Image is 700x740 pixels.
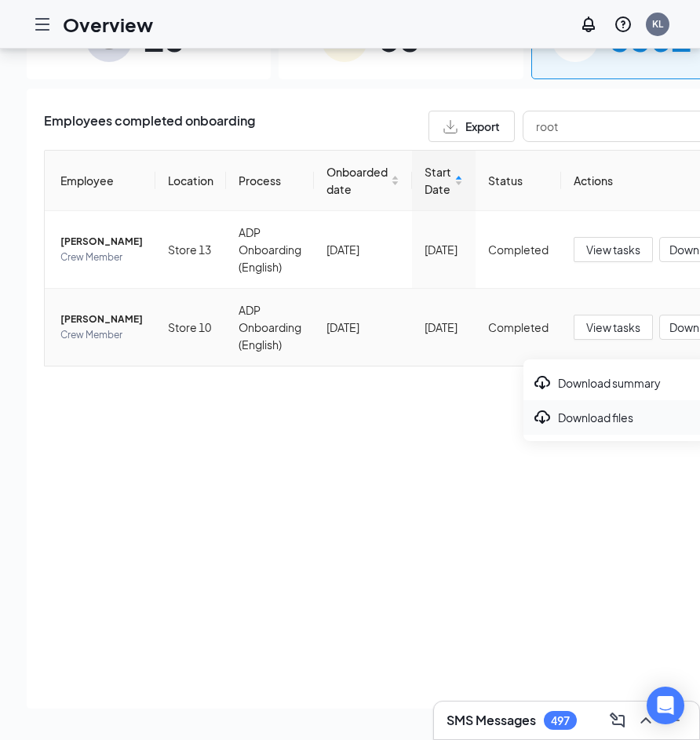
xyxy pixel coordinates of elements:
[428,111,515,142] button: Export
[226,151,314,211] th: Process
[60,234,143,250] span: [PERSON_NAME]
[476,151,561,211] th: Status
[60,250,143,265] span: Crew Member
[652,17,663,31] div: KL
[45,151,155,211] th: Employee
[155,151,226,211] th: Location
[425,163,451,198] span: Start Date
[608,711,627,730] svg: ComposeMessage
[155,289,226,366] td: Store 10
[425,319,463,336] div: [DATE]
[579,15,598,34] svg: Notifications
[63,11,153,38] h1: Overview
[633,708,658,733] button: ChevronUp
[586,241,640,258] span: View tasks
[314,151,412,211] th: Onboarded date
[636,711,655,730] svg: ChevronUp
[326,241,399,258] div: [DATE]
[533,374,552,392] svg: Download
[647,687,684,724] div: Open Intercom Messenger
[488,319,549,336] div: Completed
[226,211,314,289] td: ADP Onboarding (English)
[551,714,570,727] div: 497
[533,408,552,427] svg: Download
[447,712,536,729] h3: SMS Messages
[425,241,463,258] div: [DATE]
[60,327,143,343] span: Crew Member
[44,111,255,142] span: Employees completed onboarding
[574,237,653,262] button: View tasks
[488,241,549,258] div: Completed
[155,211,226,289] td: Store 13
[574,315,653,340] button: View tasks
[326,319,399,336] div: [DATE]
[605,708,630,733] button: ComposeMessage
[586,319,640,336] span: View tasks
[33,15,52,34] svg: Hamburger
[614,15,633,34] svg: QuestionInfo
[326,163,388,198] span: Onboarded date
[60,312,143,327] span: [PERSON_NAME]
[226,289,314,366] td: ADP Onboarding (English)
[465,121,500,132] span: Export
